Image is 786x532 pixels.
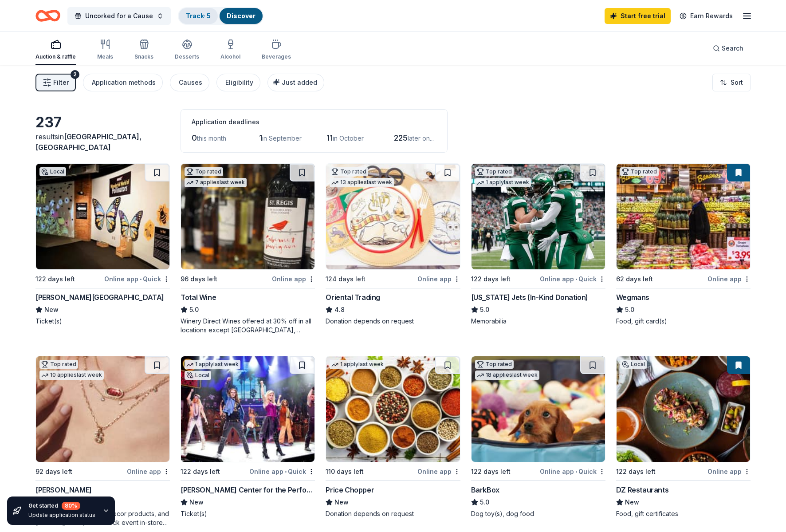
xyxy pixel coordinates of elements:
[475,370,539,380] div: 18 applies last week
[186,12,211,20] a: Track· 5
[181,274,217,284] div: 96 days left
[575,468,577,475] span: •
[83,74,163,91] button: Application methods
[181,509,315,518] div: Ticket(s)
[127,466,170,477] div: Online app
[326,466,364,477] div: 110 days left
[417,466,460,477] div: Online app
[39,370,104,380] div: 10 applies last week
[92,77,156,88] div: Application methods
[712,74,751,91] button: Sort
[616,509,751,518] div: Food, gift certificates
[170,74,209,91] button: Causes
[616,317,751,326] div: Food, gift card(s)
[181,292,216,303] div: Total Wine
[175,35,199,65] button: Desserts
[28,502,95,510] div: Get started
[326,485,374,495] div: Price Chopper
[259,133,262,142] span: 1
[181,356,315,518] a: Image for Tilles Center for the Performing Arts1 applylast weekLocal122 days leftOnline app•Quick...
[706,39,751,57] button: Search
[71,70,79,79] div: 2
[35,274,75,284] div: 122 days left
[97,53,113,60] div: Meals
[36,164,169,269] img: Image for Milton J. Rubenstein Museum of Science & Technology
[249,466,315,477] div: Online app Quick
[471,509,605,518] div: Dog toy(s), dog food
[326,133,333,142] span: 11
[617,356,750,462] img: Image for DZ Restaurants
[326,356,460,462] img: Image for Price Chopper
[475,360,514,369] div: Top rated
[185,371,211,380] div: Local
[185,360,240,369] div: 1 apply last week
[394,133,408,142] span: 225
[262,134,302,142] span: in September
[35,114,170,131] div: 237
[35,292,164,303] div: [PERSON_NAME][GEOGRAPHIC_DATA]
[333,134,364,142] span: in October
[326,164,460,269] img: Image for Oriental Trading
[227,12,255,20] a: Discover
[179,77,202,88] div: Causes
[480,497,489,508] span: 5.0
[616,292,649,303] div: Wegmans
[625,304,634,315] span: 5.0
[540,466,605,477] div: Online app Quick
[181,163,315,335] a: Image for Total WineTop rated7 applieslast week96 days leftOnline appTotal Wine5.0Winery Direct W...
[616,466,656,477] div: 122 days left
[707,466,751,477] div: Online app
[472,164,605,269] img: Image for New York Jets (In-Kind Donation)
[178,7,263,25] button: Track· 5Discover
[35,317,170,326] div: Ticket(s)
[326,163,460,326] a: Image for Oriental TradingTop rated13 applieslast week124 days leftOnline appOriental Trading4.8D...
[35,163,170,326] a: Image for Milton J. Rubenstein Museum of Science & TechnologyLocal122 days leftOnline app•Quick[P...
[35,485,92,495] div: [PERSON_NAME]
[326,317,460,326] div: Donation depends on request
[97,35,113,65] button: Meals
[104,273,170,284] div: Online app Quick
[472,356,605,462] img: Image for BarkBox
[197,134,226,142] span: this month
[262,53,291,60] div: Beverages
[475,167,514,176] div: Top rated
[39,167,66,176] div: Local
[471,356,605,518] a: Image for BarkBoxTop rated18 applieslast week122 days leftOnline app•QuickBarkBox5.0Dog toy(s), d...
[326,274,365,284] div: 124 days left
[334,497,349,508] span: New
[67,7,171,25] button: Uncorked for a Cause
[620,167,659,176] div: Top rated
[330,178,394,187] div: 13 applies last week
[181,317,315,335] div: Winery Direct Wines offered at 30% off in all locations except [GEOGRAPHIC_DATA], [GEOGRAPHIC_DAT...
[575,276,577,283] span: •
[220,35,240,65] button: Alcohol
[616,163,751,326] a: Image for WegmansTop rated62 days leftOnline appWegmans5.0Food, gift card(s)
[605,8,671,24] a: Start free trial
[722,43,743,54] span: Search
[35,466,72,477] div: 92 days left
[707,273,751,284] div: Online app
[408,134,434,142] span: later on...
[334,304,345,315] span: 4.8
[181,356,314,462] img: Image for Tilles Center for the Performing Arts
[616,274,653,284] div: 62 days left
[35,35,76,65] button: Auction & raffle
[625,497,639,508] span: New
[185,167,223,176] div: Top rated
[417,273,460,284] div: Online app
[134,35,153,65] button: Snacks
[189,497,204,508] span: New
[540,273,605,284] div: Online app Quick
[175,53,199,60] div: Desserts
[616,356,751,518] a: Image for DZ RestaurantsLocal122 days leftOnline appDZ RestaurantsNewFood, gift certificates
[330,167,368,176] div: Top rated
[262,35,291,65] button: Beverages
[616,485,668,495] div: DZ Restaurants
[480,304,489,315] span: 5.0
[731,77,743,88] span: Sort
[326,292,380,303] div: Oriental Trading
[189,304,199,315] span: 5.0
[326,509,460,518] div: Donation depends on request
[216,74,260,91] button: Eligibility
[282,79,317,86] span: Just added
